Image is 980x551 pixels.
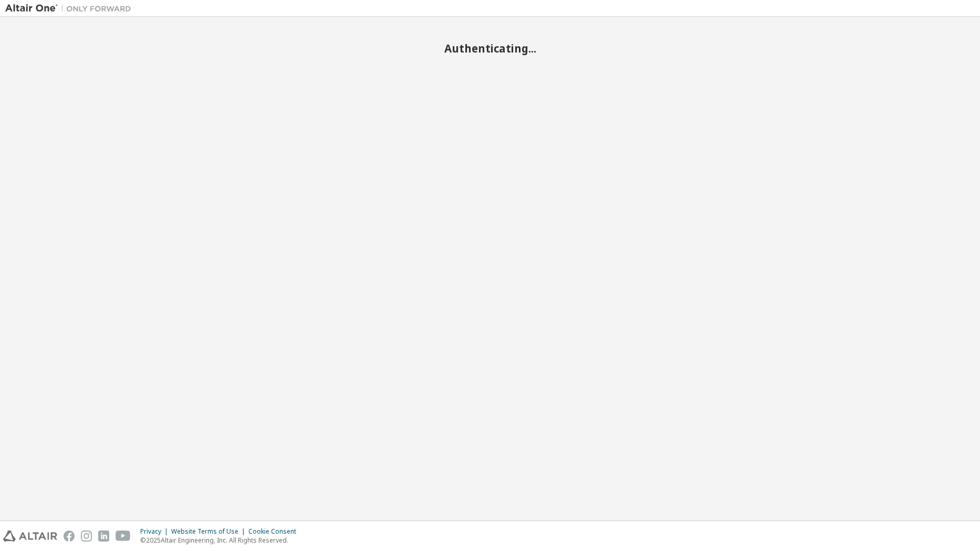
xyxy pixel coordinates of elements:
img: facebook.svg [64,531,75,542]
img: instagram.svg [81,531,92,542]
div: Cookie Consent [248,527,303,536]
h2: Authenticating... [5,41,975,55]
img: Altair One [5,3,137,14]
img: linkedin.svg [98,531,109,542]
p: © 2025 Altair Engineering, Inc. All Rights Reserved. [140,536,303,545]
img: altair_logo.svg [3,531,57,542]
div: Website Terms of Use [171,527,248,536]
div: Privacy [140,527,171,536]
img: youtube.svg [116,531,131,542]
